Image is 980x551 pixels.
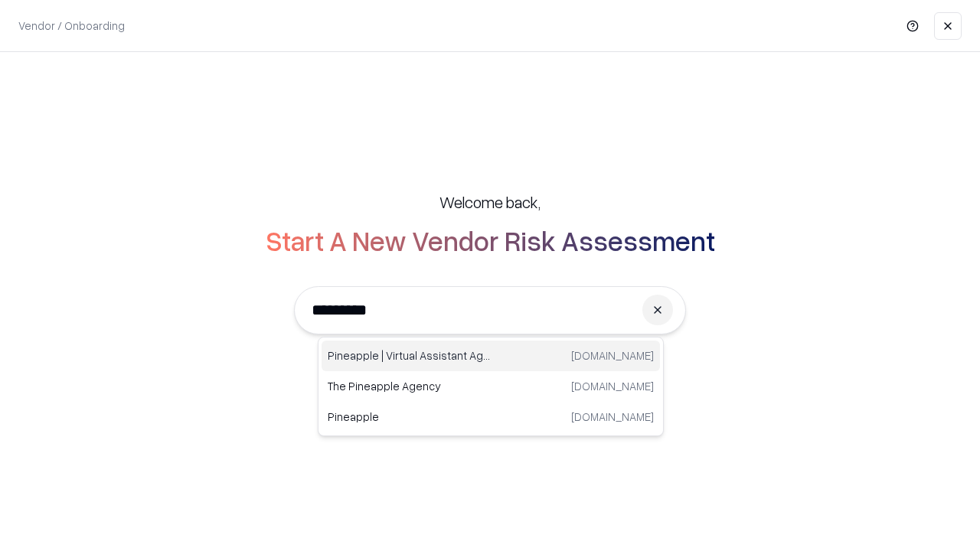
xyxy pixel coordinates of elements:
[439,191,541,213] h5: Welcome back,
[266,225,715,256] h2: Start A New Vendor Risk Assessment
[18,18,125,34] p: Vendor / Onboarding
[571,409,654,425] p: [DOMAIN_NAME]
[318,337,664,436] div: Suggestions
[328,409,491,425] p: Pineapple
[328,347,491,364] p: Pineapple | Virtual Assistant Agency
[571,378,654,394] p: [DOMAIN_NAME]
[571,347,654,364] p: [DOMAIN_NAME]
[328,378,491,394] p: The Pineapple Agency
